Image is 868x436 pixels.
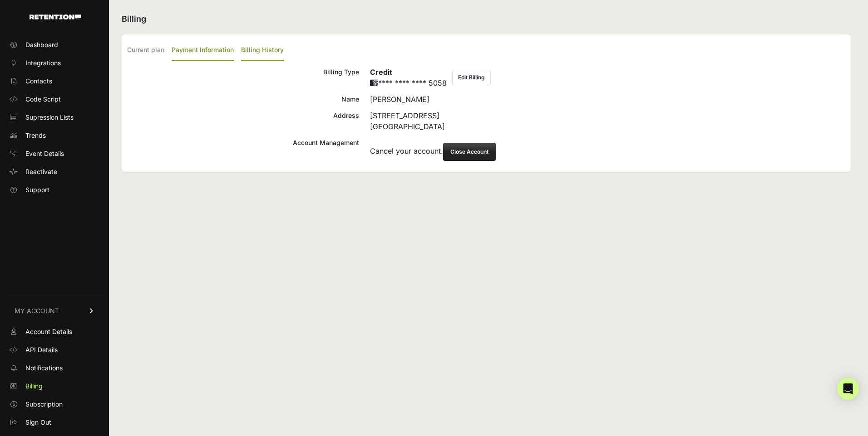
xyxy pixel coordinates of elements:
a: Reactivate [5,165,104,179]
a: Supression Lists [5,110,104,125]
span: Account Details [25,327,72,336]
span: API Details [25,345,58,354]
a: Dashboard [5,38,104,52]
div: Open Intercom Messenger [837,378,859,400]
a: MY ACCOUNT [5,297,104,325]
button: Edit Billing [452,70,491,85]
a: Account Details [5,325,104,339]
span: Integrations [25,58,61,68]
label: Billing History [241,40,284,61]
h6: Credit [370,67,447,78]
span: Subscription [25,400,63,409]
img: Retention.com [30,15,81,19]
a: Trends [5,128,104,143]
button: Close Account [443,143,496,161]
span: MY ACCOUNT [15,306,59,315]
span: Trends [25,131,46,140]
a: Sign Out [5,415,104,430]
a: Code Script [5,92,104,107]
a: Support [5,183,104,197]
a: Billing [5,379,104,393]
span: Supression Lists [25,113,74,122]
a: Integrations [5,56,104,70]
div: Cancel your account. [370,137,845,161]
div: Account Management [127,137,359,161]
div: Name [127,94,359,105]
div: Billing Type [127,67,359,88]
label: Current plan [127,40,164,61]
span: Notifications [25,363,63,373]
span: Code Script [25,95,61,104]
label: Payment Information [172,40,234,61]
span: Billing [25,382,43,391]
span: Contacts [25,77,52,86]
a: Subscription [5,397,104,412]
div: [PERSON_NAME] [370,94,845,105]
a: Notifications [5,361,104,375]
h2: Billing [122,13,851,25]
div: [STREET_ADDRESS] [GEOGRAPHIC_DATA] [370,110,845,132]
span: Dashboard [25,40,58,49]
span: Sign Out [25,418,51,427]
span: Support [25,185,49,194]
span: Reactivate [25,167,57,176]
a: API Details [5,343,104,357]
div: Address [127,110,359,132]
span: Event Details [25,149,64,158]
a: Contacts [5,74,104,88]
a: Event Details [5,146,104,161]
